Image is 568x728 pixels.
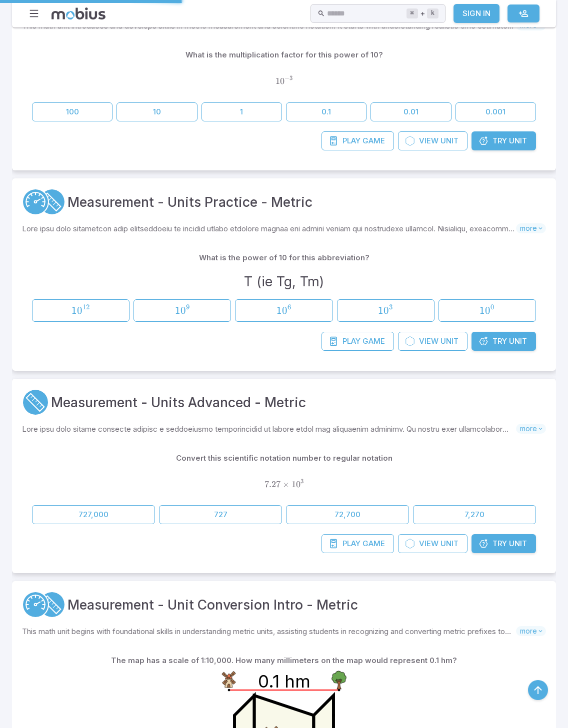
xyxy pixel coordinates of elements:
[199,252,369,263] p: What is the power of 10 for this abbreviation?
[22,223,516,234] p: Lore ipsu dolo sitametcon adip elitseddoeiu te incidid utlabo etdolore magnaa eni admini veniam q...
[67,192,312,212] a: Measurement - Units Practice - Metric
[116,102,197,121] button: 10
[490,303,494,311] span: 0
[362,135,385,146] span: Game
[419,538,438,549] span: View
[186,303,189,311] span: 9
[440,538,458,549] span: Unit
[440,135,458,146] span: Unit
[383,304,389,317] span: 0
[111,655,457,666] p: The map has a scale of 1:10,000. How many millimeters on the map would represent 0.1 hm?
[413,505,536,524] button: 7,270
[22,424,516,435] p: Lore ipsu dolo sitame consecte adipisc e seddoeiusmo temporincidid ut labore etdol mag aliquaenim...
[77,304,82,317] span: 0
[38,591,65,618] a: Metric Units
[175,304,180,317] span: 1
[398,332,467,351] a: ViewUnit
[321,131,394,150] a: PlayGame
[509,336,527,347] span: Unit
[440,336,458,347] span: Unit
[492,538,507,549] span: Try
[342,538,360,549] span: Play
[185,49,383,60] p: What is the multiplication factor for this power of 10?
[389,303,392,311] span: 3
[370,102,451,121] button: 0.01
[479,304,485,317] span: 1
[280,76,284,86] span: 0
[201,102,282,121] button: 1
[159,505,282,524] button: 727
[291,479,296,490] span: 1
[51,392,306,412] a: Measurement - Units Advanced - Metric
[286,505,409,524] button: 72,700
[509,135,527,146] span: Unit
[38,188,65,215] a: Metric Units
[419,135,438,146] span: View
[485,304,490,317] span: 0
[427,8,438,18] kbd: k
[176,453,392,464] p: Convert this scientific notation number to regular notation
[71,304,77,317] span: 1
[471,131,536,150] a: TryUnit
[284,74,289,81] span: −
[378,304,383,317] span: 1
[471,332,536,351] a: TryUnit
[398,534,467,553] a: ViewUnit
[362,538,385,549] span: Game
[321,332,394,351] a: PlayGame
[275,76,280,86] span: 1
[180,304,186,317] span: 0
[296,479,300,490] span: 0
[32,102,112,121] button: 100
[419,336,438,347] span: View
[22,626,516,637] p: This math unit begins with foundational skills in understanding metric units, assisting students ...
[282,479,289,490] span: ×
[300,478,303,485] span: 3
[22,389,49,416] a: Metric Units
[362,336,385,347] span: Game
[492,336,507,347] span: Try
[82,303,89,311] span: 12
[282,304,287,317] span: 0
[406,8,418,18] kbd: ⌘
[342,336,360,347] span: Play
[289,74,292,81] span: 3
[471,534,536,553] a: TryUnit
[32,505,155,524] button: 727,000
[406,7,438,19] div: +
[264,479,280,490] span: 7.27
[67,595,358,615] a: Measurement - Unit Conversion Intro - Metric
[22,591,49,618] a: Speed/Distance/Time
[286,102,366,121] button: 0.1
[492,135,507,146] span: Try
[276,304,282,317] span: 1
[244,271,324,291] h3: T (ie Tg, Tm)
[287,303,291,311] span: 6
[342,135,360,146] span: Play
[509,538,527,549] span: Unit
[321,534,394,553] a: PlayGame
[453,4,499,23] a: Sign In
[258,671,310,692] text: 0.1 hm
[22,188,49,215] a: Speed/Distance/Time
[455,102,536,121] button: 0.001
[398,131,467,150] a: ViewUnit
